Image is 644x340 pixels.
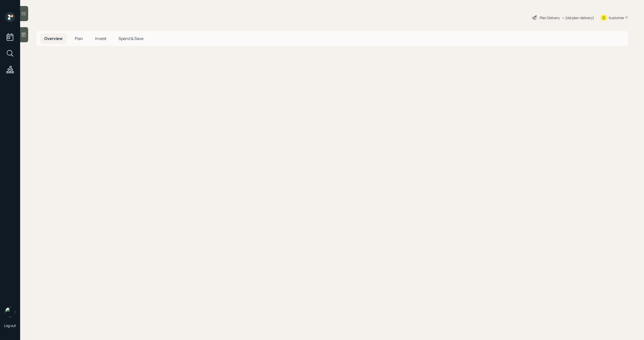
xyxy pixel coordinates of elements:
span: Plan [75,36,83,41]
div: Kustomer [609,15,624,20]
span: Invest [95,36,106,41]
span: Spend & Save [118,36,143,41]
span: Overview [44,36,63,41]
img: michael-russo-headshot.png [5,307,15,317]
div: Log out [4,323,16,328]
div: Plan Delivery [540,15,560,20]
div: • (old plan-delivery) [562,15,594,20]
